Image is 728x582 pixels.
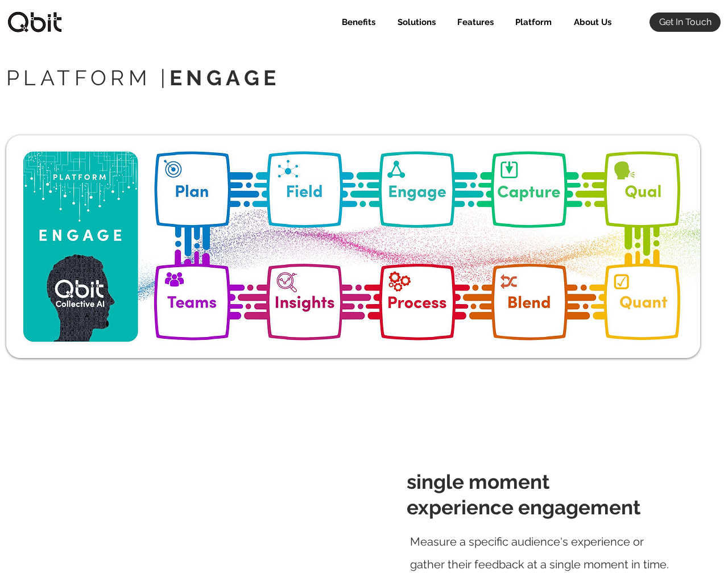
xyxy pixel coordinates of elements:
[384,13,444,32] div: Solutions
[6,65,280,90] span: PLATFORM |
[407,470,640,519] span: single moment experience engagement
[328,13,384,32] a: Benefits
[6,11,63,33] img: qbitlogo-border.jpg
[336,13,381,32] p: Benefits
[560,13,620,32] a: About Us
[568,13,617,32] p: About Us
[510,13,557,32] p: Platform
[444,13,502,32] div: Features
[502,13,560,32] div: Platform
[659,16,712,28] span: Get In Touch
[392,13,441,32] p: Solutions
[452,13,499,32] p: Features
[650,13,721,32] a: Get In Touch
[6,135,700,358] img: Q_Plat_Engage.jpg
[328,13,620,32] nav: Site
[169,65,280,90] span: ENGAGE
